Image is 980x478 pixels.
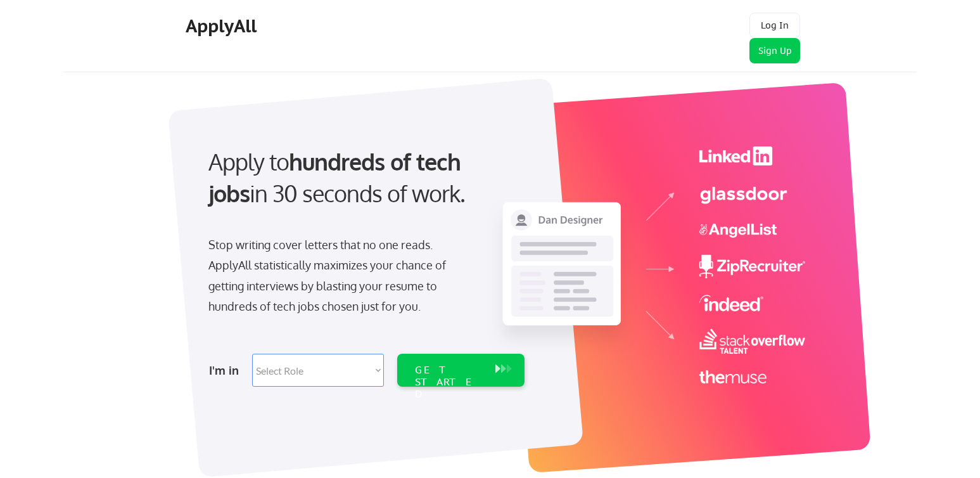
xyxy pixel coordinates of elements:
[415,364,483,401] div: GET STARTED
[749,13,800,38] button: Log In
[209,360,245,380] div: I'm in
[208,235,469,317] div: Stop writing cover letters that no one reads. ApplyAll statistically maximizes your chance of get...
[186,15,260,37] div: ApplyAll
[208,146,519,210] div: Apply to in 30 seconds of work.
[208,147,466,207] strong: hundreds of tech jobs
[749,38,800,63] button: Sign Up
